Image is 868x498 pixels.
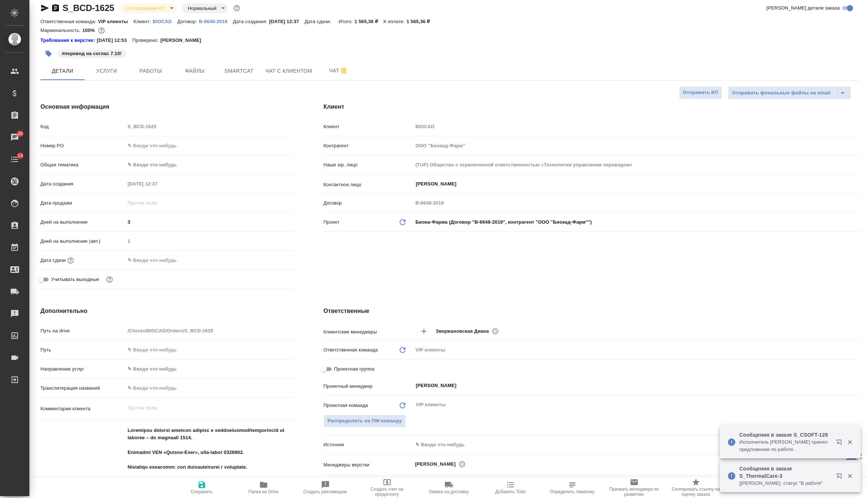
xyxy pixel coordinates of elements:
[125,344,294,355] input: ✎ Введи что-нибудь
[40,37,97,44] a: Требования к верстке:
[132,37,161,44] p: Проверено:
[133,66,168,76] span: Работы
[413,439,860,451] div: ✎ Введи что-нибудь
[171,477,233,498] button: Сохранить
[120,3,176,13] div: Согласование КП
[303,489,347,494] span: Создать рекламацию
[125,159,294,171] div: ✎ Введи что-нибудь
[186,5,219,11] button: Нормальный
[413,198,860,208] input: Пустое поле
[249,489,279,494] span: Папка на Drive
[125,383,294,393] input: ✎ Введи что-нибудь
[40,19,98,24] p: Ответственная команда:
[832,469,849,486] button: Открыть в новой вкладке
[679,86,722,99] button: Отправить КП
[40,161,125,169] p: Общая тематика
[480,477,542,498] button: Добавить Todo
[133,19,153,24] p: Клиент:
[669,487,722,497] span: Скопировать ссылку на оценку заказа
[40,257,66,264] p: Дата сдачи
[40,199,125,207] p: Дата продажи
[683,89,718,97] span: Отправить КП
[739,431,831,439] p: Сообщения в заказе S_CSOFT-128
[128,161,285,169] div: ✎ Введи что-нибудь
[324,123,413,130] p: Клиент
[739,480,831,487] p: [[PERSON_NAME]. статус "В работе"
[89,66,124,76] span: Услуги
[13,130,27,137] span: 26
[415,441,851,448] div: ✎ Введи что-нибудь
[767,4,840,12] span: [PERSON_NAME] детали заказа
[415,459,468,469] div: [PERSON_NAME]
[407,19,436,24] p: 1 565,36 ₽
[436,328,493,335] span: Звержановская Диана
[57,50,127,56] span: перевод на соглас 7.10!
[413,159,860,170] input: Пустое поле
[125,198,189,208] input: Пустое поле
[305,19,333,24] p: Дата сдачи:
[13,152,27,159] span: 14
[550,489,594,494] span: Определить тематику
[608,487,661,497] span: Призвать менеджера по развитию
[98,19,133,24] p: VIP клиенты
[51,4,60,12] button: Скопировать ссылку
[40,142,125,149] p: Номер PO
[125,121,294,132] input: Пустое поле
[339,66,348,75] svg: Отписаться
[324,181,413,188] p: Контактное лицо
[232,3,242,13] button: Доп статусы указывают на важность/срочность заказа
[40,238,125,245] p: Дней на выполнение (авт.)
[125,236,294,246] input: Пустое поле
[324,328,413,336] p: Клиентские менеджеры
[321,66,356,75] span: Чат
[415,461,460,468] span: [PERSON_NAME]
[542,477,603,498] button: Определить тематику
[354,19,383,24] p: 1 565,36 ₽
[324,142,413,149] p: Контрагент
[856,331,857,332] button: Open
[40,219,125,226] p: Дней на выполнение
[413,344,860,356] div: VIP клиенты
[603,477,665,498] button: Призвать менеджера по развитию
[2,128,28,147] a: 26
[324,402,368,409] p: Проектная команда
[125,178,189,189] input: Пустое поле
[40,365,125,373] p: Направление услуг
[324,307,860,315] h4: Ответственные
[413,140,860,151] input: Пустое поле
[324,415,406,427] span: В заказе уже есть ответственный ПМ или ПМ группа
[324,161,413,169] p: Наше юр. лицо
[160,37,207,44] p: [PERSON_NAME]
[40,46,57,62] button: Добавить тэг
[221,66,257,76] span: Smartcat
[415,322,433,340] button: Добавить менеджера
[665,477,727,498] button: Скопировать ссылку на оценку заказа
[62,50,122,57] p: #перевод на соглас 7.10!
[269,19,305,24] p: [DATE] 12:37
[40,307,294,315] h4: Дополнительно
[199,18,233,24] a: B-6648-2019
[265,66,312,76] span: Чат с клиентом
[128,365,285,373] div: ✎ Введи что-нибудь
[40,4,49,12] button: Скопировать ссылку для ЯМессенджера
[40,37,97,44] div: Нажми, чтобы открыть папку с инструкцией
[40,28,82,33] p: Маржинальность:
[334,365,374,373] span: Проектная группа
[842,439,857,445] button: Закрыть
[832,435,849,452] button: Открыть в новой вкладке
[40,327,125,335] p: Путь на drive
[339,19,354,24] p: Итого:
[739,439,831,453] p: Исполнитель [PERSON_NAME] принял предложение по работе .
[40,102,294,111] h4: Основная информация
[40,385,125,392] p: Транслитерация названий
[124,5,167,11] button: Согласование КП
[728,86,835,100] button: Отправить финальные файлы на email
[97,26,106,35] button: 0.00 RUB;
[856,183,857,185] button: Open
[436,326,501,336] div: Звержановская Диана
[40,123,125,130] p: Код
[125,363,294,375] div: ✎ Введи что-нибудь
[324,461,413,469] p: Менеджеры верстки
[125,140,294,151] input: ✎ Введи что-нибудь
